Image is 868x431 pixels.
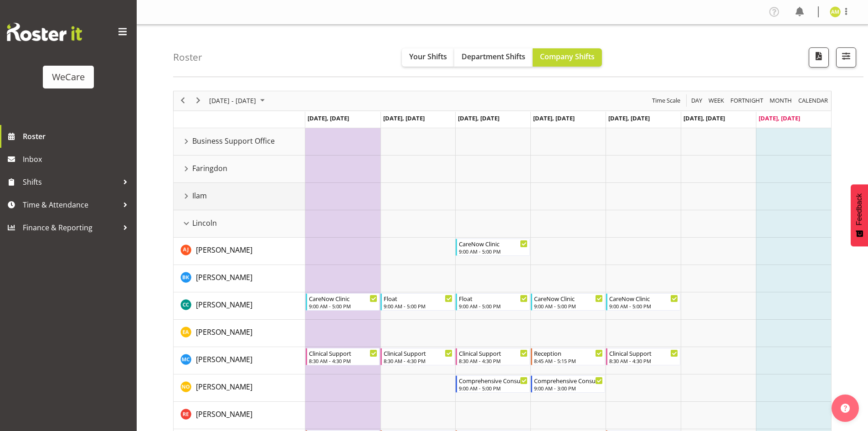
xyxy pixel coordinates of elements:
div: Clinical Support [609,348,678,358]
span: [DATE], [DATE] [533,114,575,122]
span: [DATE] - [DATE] [208,95,257,106]
div: CareNow Clinic [459,239,528,248]
div: Mary Childs"s event - Clinical Support Begin From Friday, September 26, 2025 at 8:30:00 AM GMT+12... [606,348,680,365]
div: WeCare [52,70,85,84]
span: [PERSON_NAME] [196,382,252,392]
div: 9:00 AM - 5:00 PM [309,302,378,310]
span: [PERSON_NAME] [196,300,252,310]
span: [DATE], [DATE] [608,114,650,122]
button: Feedback - Show survey [851,184,868,246]
div: 9:00 AM - 5:00 PM [534,302,603,310]
div: Charlotte Courtney"s event - CareNow Clinic Begin From Monday, September 22, 2025 at 9:00:00 AM G... [306,293,380,311]
button: September 2025 [208,95,269,106]
td: Business Support Office resource [174,128,305,156]
button: Filter Shifts [836,47,856,68]
span: Roster [23,130,132,143]
button: Your Shifts [402,48,454,67]
td: Ena Advincula resource [174,320,305,347]
td: Amy Johannsen resource [174,238,305,265]
span: Department Shifts [462,52,525,62]
span: [PERSON_NAME] [196,409,252,419]
span: [DATE], [DATE] [759,114,800,122]
div: CareNow Clinic [609,294,678,303]
span: [PERSON_NAME] [196,327,252,337]
div: 9:00 AM - 5:00 PM [459,302,528,310]
div: 8:30 AM - 4:30 PM [384,357,452,364]
span: Shifts [23,175,118,189]
a: [PERSON_NAME] [196,272,252,283]
div: Charlotte Courtney"s event - Float Begin From Tuesday, September 23, 2025 at 9:00:00 AM GMT+12:00... [380,293,455,311]
div: Clinical Support [459,348,528,358]
button: Next [192,95,205,106]
span: Fortnight [729,95,764,106]
td: Mary Childs resource [174,347,305,374]
a: [PERSON_NAME] [196,409,252,420]
div: Clinical Support [309,348,378,358]
button: Department Shifts [454,48,533,67]
img: help-xxl-2.png [841,404,850,413]
span: Month [769,95,793,106]
div: 9:00 AM - 3:00 PM [534,384,603,392]
a: [PERSON_NAME] [196,381,252,392]
td: Ilam resource [174,183,305,210]
div: Mary Childs"s event - Clinical Support Begin From Tuesday, September 23, 2025 at 8:30:00 AM GMT+1... [380,348,455,365]
button: Previous [177,95,189,106]
td: Charlotte Courtney resource [174,292,305,320]
div: Comprehensive Consult [534,376,603,385]
span: Your Shifts [409,52,447,62]
button: Download a PDF of the roster according to the set date range. [809,47,829,68]
button: Time Scale [651,95,682,106]
span: Finance & Reporting [23,221,118,234]
span: Time Scale [651,95,681,106]
div: 9:00 AM - 5:00 PM [459,248,528,255]
div: 9:00 AM - 5:00 PM [459,384,528,392]
div: previous period [175,91,190,110]
div: Float [459,294,528,303]
span: Week [708,95,725,106]
span: Lincoln [192,218,217,228]
div: Charlotte Courtney"s event - CareNow Clinic Begin From Thursday, September 25, 2025 at 9:00:00 AM... [531,293,605,311]
span: Ilam [192,190,207,201]
span: Company Shifts [540,52,595,62]
td: Lincoln resource [174,210,305,238]
button: Timeline Month [768,95,794,106]
div: Comprehensive Consult [459,376,528,385]
button: Timeline Week [707,95,726,106]
div: Mary Childs"s event - Clinical Support Begin From Wednesday, September 24, 2025 at 8:30:00 AM GMT... [456,348,530,365]
td: Faringdon resource [174,156,305,183]
div: Charlotte Courtney"s event - CareNow Clinic Begin From Friday, September 26, 2025 at 9:00:00 AM G... [606,293,680,311]
div: 9:00 AM - 5:00 PM [384,302,452,310]
div: 8:30 AM - 4:30 PM [609,357,678,364]
span: [DATE], [DATE] [458,114,499,122]
button: Timeline Day [690,95,704,106]
div: 9:00 AM - 5:00 PM [609,302,678,310]
span: [PERSON_NAME] [196,354,252,364]
button: Month [797,95,830,106]
div: Natasha Ottley"s event - Comprehensive Consult Begin From Wednesday, September 24, 2025 at 9:00:0... [456,375,530,393]
a: [PERSON_NAME] [196,244,252,255]
td: Brian Ko resource [174,265,305,292]
span: Feedback [855,193,863,225]
div: 8:30 AM - 4:30 PM [459,357,528,364]
div: next period [190,91,206,110]
div: Clinical Support [384,348,452,358]
span: Day [690,95,703,106]
h4: Roster [173,52,202,62]
span: Business Support Office [192,135,275,146]
button: Fortnight [729,95,765,106]
span: Faringdon [192,163,227,174]
span: [DATE], [DATE] [683,114,725,122]
img: antonia-mao10998.jpg [830,6,841,17]
div: 8:30 AM - 4:30 PM [309,357,378,364]
div: Reception [534,348,603,358]
a: [PERSON_NAME] [196,299,252,310]
a: [PERSON_NAME] [196,354,252,365]
button: Company Shifts [533,48,602,67]
div: CareNow Clinic [534,294,603,303]
img: Rosterit website logo [7,23,82,41]
div: Natasha Ottley"s event - Comprehensive Consult Begin From Thursday, September 25, 2025 at 9:00:00... [531,375,605,393]
td: Natasha Ottley resource [174,374,305,402]
div: Mary Childs"s event - Reception Begin From Thursday, September 25, 2025 at 8:45:00 AM GMT+12:00 E... [531,348,605,365]
div: Amy Johannsen"s event - CareNow Clinic Begin From Wednesday, September 24, 2025 at 9:00:00 AM GMT... [456,239,530,256]
div: 8:45 AM - 5:15 PM [534,357,603,364]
